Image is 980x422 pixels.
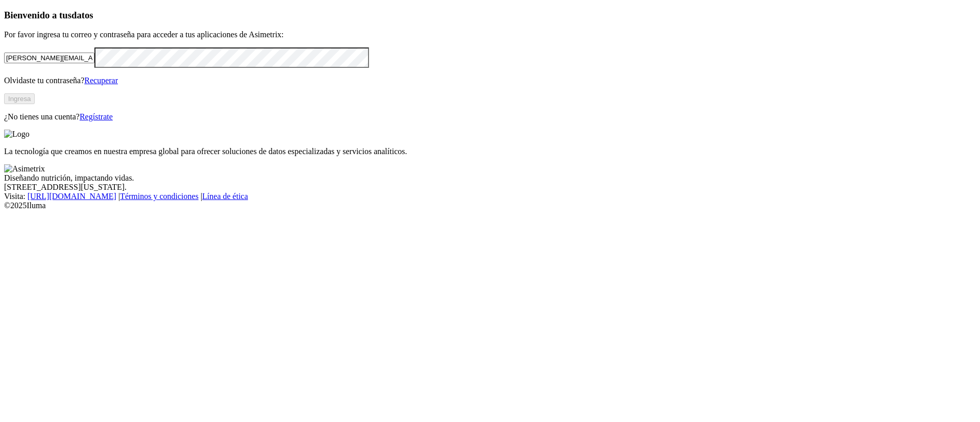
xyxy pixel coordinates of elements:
[4,164,45,173] img: Asimetrix
[4,53,94,63] input: Tu correo
[4,130,30,139] img: Logo
[80,112,113,121] a: Regístrate
[4,173,976,183] div: Diseñando nutrición, impactando vidas.
[4,76,976,85] p: Olvidaste tu contraseña?
[4,147,976,156] p: La tecnología que creamos en nuestra empresa global para ofrecer soluciones de datos especializad...
[202,192,248,201] a: Línea de ética
[4,192,976,201] div: Visita : | |
[4,30,976,39] p: Por favor ingresa tu correo y contraseña para acceder a tus aplicaciones de Asimetrix:
[28,192,116,201] a: [URL][DOMAIN_NAME]
[4,112,976,121] p: ¿No tienes una cuenta?
[4,201,976,210] div: © 2025 Iluma
[4,183,976,192] div: [STREET_ADDRESS][US_STATE].
[84,76,118,85] a: Recuperar
[4,93,35,104] button: Ingresa
[4,10,976,21] h3: Bienvenido a tus
[120,192,199,201] a: Términos y condiciones
[71,10,93,20] span: datos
